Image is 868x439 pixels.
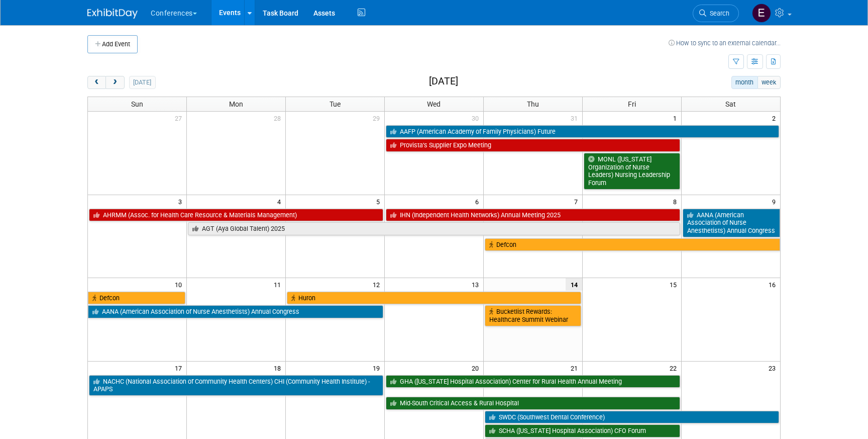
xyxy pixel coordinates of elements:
span: 17 [174,362,186,374]
span: 28 [273,112,285,124]
span: 13 [471,278,483,291]
span: 1 [672,112,681,124]
span: Fri [628,100,636,108]
button: week [757,76,781,89]
span: 6 [474,195,483,208]
img: ExhibitDay [87,9,138,19]
span: 4 [276,195,285,208]
a: AANA (American Association of Nurse Anesthetists) Annual Congress [683,209,780,237]
span: 12 [372,278,384,291]
a: MONL ([US_STATE] Organization of Nurse Leaders) Nursing Leadership Forum [584,153,680,190]
a: Mid-South Critical Access & Rural Hospital [386,397,680,410]
span: 9 [771,195,780,208]
h2: [DATE] [429,76,458,87]
a: Defcon [485,238,780,251]
span: 19 [372,362,384,374]
a: Bucketlist Rewards: Healthcare Summit Webinar [485,305,581,326]
img: Erin Anderson [752,4,771,23]
span: 5 [375,195,384,208]
button: next [105,76,124,89]
span: 14 [566,278,582,291]
span: Search [706,10,729,17]
a: IHN (Independent Health Networks) Annual Meeting 2025 [386,209,680,222]
span: Mon [229,100,243,108]
span: 22 [669,362,681,374]
a: AHRMM (Assoc. for Health Care Resource & Materials Management) [89,209,383,222]
a: AGT (Aya Global Talent) 2025 [188,222,680,235]
a: Defcon [88,292,185,305]
span: 3 [177,195,186,208]
span: 2 [771,112,780,124]
button: month [731,76,758,89]
span: 11 [273,278,285,291]
a: How to sync to an external calendar... [669,39,781,47]
a: AAFP (American Academy of Family Physicians) Future [386,125,779,138]
a: GHA ([US_STATE] Hospital Association) Center for Rural Health Annual Meeting [386,375,680,388]
a: SCHA ([US_STATE] Hospital Association) CFO Forum [485,424,680,437]
button: prev [87,76,106,89]
a: NACHC (National Association of Community Health Centers) CHI (Community Health Institute) - APAPS [89,375,383,396]
a: AANA (American Association of Nurse Anesthetists) Annual Congress [88,305,383,318]
span: 18 [273,362,285,374]
span: 10 [174,278,186,291]
a: Search [693,5,739,22]
span: 21 [570,362,582,374]
span: 7 [573,195,582,208]
a: SWDC (Southwest Dental Conference) [485,411,779,424]
span: 8 [672,195,681,208]
span: Thu [527,100,539,108]
a: Huron [287,292,581,305]
span: Wed [427,100,441,108]
a: Provista’s Supplier Expo Meeting [386,139,680,152]
span: 20 [471,362,483,374]
button: [DATE] [129,76,156,89]
span: 23 [768,362,780,374]
span: 27 [174,112,186,124]
span: 31 [570,112,582,124]
span: 30 [471,112,483,124]
span: Tue [330,100,341,108]
span: Sat [725,100,736,108]
span: Sun [131,100,143,108]
button: Add Event [87,35,138,53]
span: 16 [768,278,780,291]
span: 29 [372,112,384,124]
span: 15 [669,278,681,291]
